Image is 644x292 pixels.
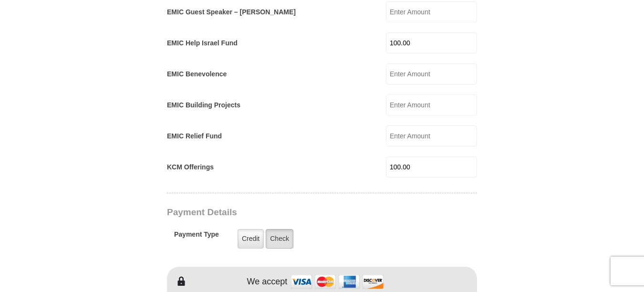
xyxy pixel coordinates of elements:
[290,271,385,292] img: credit cards accepted
[167,162,214,172] label: KCM Offerings
[386,156,477,177] input: Enter Amount
[386,1,477,22] input: Enter Amount
[247,277,288,287] h4: We accept
[167,100,240,110] label: EMIC Building Projects
[386,63,477,84] input: Enter Amount
[386,32,477,53] input: Enter Amount
[167,69,227,79] label: EMIC Benevolence
[386,125,477,146] input: Enter Amount
[174,230,219,243] h5: Payment Type
[266,229,293,249] label: Check
[167,38,238,48] label: EMIC Help Israel Fund
[167,207,410,218] h3: Payment Details
[167,131,222,141] label: EMIC Relief Fund
[238,229,264,249] label: Credit
[167,7,296,17] label: EMIC Guest Speaker – [PERSON_NAME]
[386,94,477,115] input: Enter Amount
